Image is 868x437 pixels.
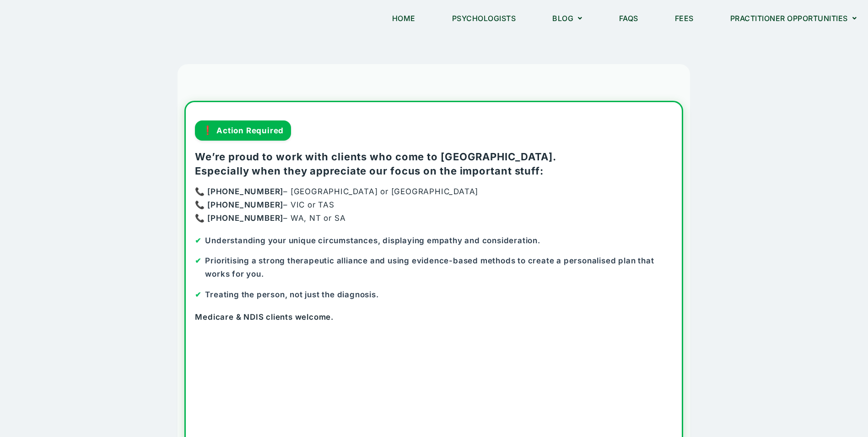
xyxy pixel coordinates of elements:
[195,150,673,178] h3: We’re proud to work with clients who come to [GEOGRAPHIC_DATA]. Especially when they appreciate o...
[608,8,650,29] a: FAQs
[541,8,594,29] a: Blog
[663,8,705,29] a: Fees
[205,256,654,279] strong: Prioritising a strong therapeutic alliance and using evidence-based methods to create a personali...
[195,120,291,141] div: Action Required
[205,236,540,245] strong: Understanding your unique circumstances, displaying empathy and consideration.
[195,312,334,322] strong: Medicare & NDIS clients welcome.
[381,8,427,29] a: Home
[195,185,673,225] p: – [GEOGRAPHIC_DATA] or [GEOGRAPHIC_DATA] – VIC or TAS – WA, NT or SA
[195,200,283,209] strong: 📞 [PHONE_NUMBER]
[441,8,528,29] a: Psychologists
[205,290,378,299] strong: Treating the person, not just the diagnosis.
[195,213,283,223] strong: 📞 [PHONE_NUMBER]
[195,187,283,196] strong: 📞 [PHONE_NUMBER]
